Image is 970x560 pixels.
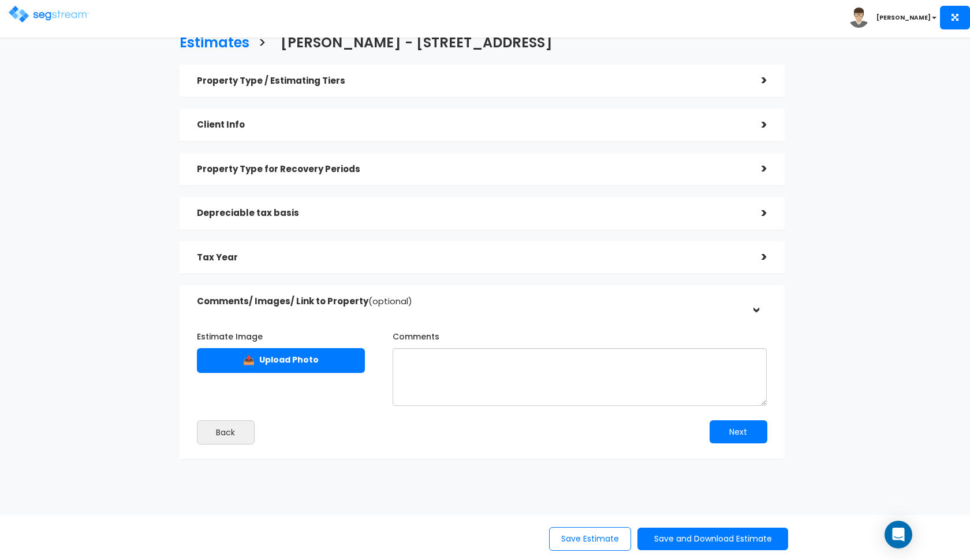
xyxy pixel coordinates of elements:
span: (optional) [368,295,412,307]
h5: Tax Year [197,253,744,263]
button: Save and Download Estimate [637,528,788,550]
a: Estimates [171,24,249,59]
div: > [747,290,764,313]
button: Next [710,420,767,443]
img: avatar.png [849,8,869,28]
h5: Property Type / Estimating Tiers [197,76,744,86]
span: 📤 [243,353,255,367]
h5: Comments/ Images/ Link to Property [197,297,744,307]
h3: [PERSON_NAME] - [STREET_ADDRESS] [281,35,553,53]
a: [PERSON_NAME] - [STREET_ADDRESS] [272,24,553,59]
button: Back [197,420,255,445]
h5: Depreciable tax basis [197,208,744,218]
h3: > [258,35,266,53]
h3: Estimates [180,35,249,53]
div: > [744,160,767,178]
div: Open Intercom Messenger [885,521,912,548]
h5: Client Info [197,120,744,130]
img: logo.png [9,6,89,23]
label: Upload Photo [197,348,365,373]
div: > [744,248,767,266]
div: > [744,72,767,89]
label: Estimate Image [197,327,263,342]
label: Comments [393,327,439,342]
b: [PERSON_NAME] [876,13,931,22]
div: > [744,116,767,134]
h5: Property Type for Recovery Periods [197,165,744,174]
button: Save Estimate [549,527,631,551]
div: > [744,204,767,222]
